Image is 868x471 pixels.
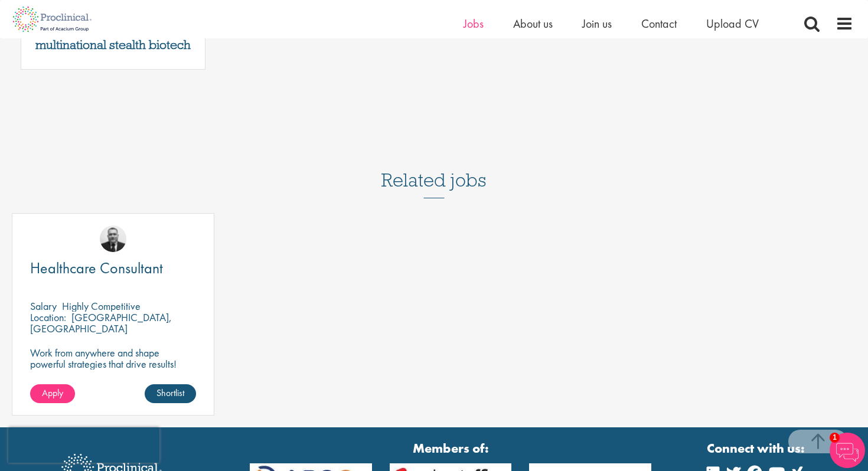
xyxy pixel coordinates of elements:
a: Shortlist [145,384,196,403]
a: About us [513,16,553,31]
a: Contact [641,16,677,31]
strong: Connect with us: [707,439,807,457]
strong: Members of: [250,439,651,457]
span: Salary [30,299,57,313]
img: Chatbot [830,433,865,468]
span: 1 [830,433,840,443]
iframe: reCAPTCHA [8,427,159,463]
a: Jobs [464,16,484,31]
span: Location: [30,310,66,324]
a: Join us [582,16,612,31]
img: Jakub Hanas [100,225,126,252]
span: Healthcare Consultant [30,258,163,278]
a: Apply [30,384,75,403]
a: Healthcare Consultant [30,261,196,276]
p: [GEOGRAPHIC_DATA], [GEOGRAPHIC_DATA] [30,310,172,335]
p: Highly Competitive [62,299,141,313]
span: Apply [42,387,63,399]
h3: Related jobs [381,140,487,198]
a: Upload CV [706,16,759,31]
p: Work from anywhere and shape powerful strategies that drive results! Enjoy the freedom of remote ... [30,347,196,392]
